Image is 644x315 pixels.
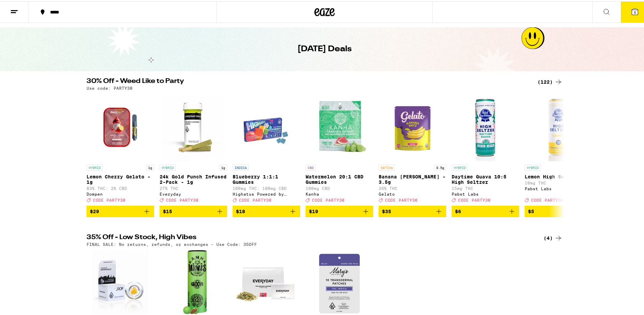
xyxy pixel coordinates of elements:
[525,179,592,184] p: 10mg THC
[528,207,534,213] span: $5
[452,92,519,160] img: Pabst Labs - Daytime Guava 10:5 High Seltzer
[233,163,249,169] p: INDICA
[160,191,227,195] div: Everyday
[452,185,519,189] p: 15mg THC
[385,197,418,201] span: CODE PARTY30
[160,173,227,183] p: 24k Gold Punch Infused 2-Pack - 1g
[4,5,49,10] span: Hi. Need any help?
[87,85,133,89] p: Use code: PARTY30
[87,77,529,85] h2: 30% Off - Weed Like to Party
[531,197,564,201] span: CODE PARTY30
[236,207,245,213] span: $18
[87,241,257,245] p: FINAL SALE: No returns, refunds, or exchanges - Use Code: 35OFF
[233,185,300,189] p: 100mg THC: 100mg CBD
[452,163,468,169] p: HYBRID
[306,191,373,195] div: Kanha
[87,92,154,204] a: Open page for Lemon Cherry Gelato - 1g from Dompen
[379,173,446,183] p: Banana [PERSON_NAME] - 3.5g
[379,204,446,216] button: Add to bag
[306,92,373,204] a: Open page for Watermelon 20:1 CBD Gummies from Kanha
[455,207,461,213] span: $6
[160,163,176,169] p: HYBRID
[452,191,519,195] div: Pabst Labs
[160,92,227,204] a: Open page for 24k Gold Punch Infused 2-Pack - 1g from Everyday
[90,207,99,213] span: $29
[239,197,271,201] span: CODE PARTY30
[87,191,154,195] div: Dompen
[87,204,154,216] button: Add to bag
[525,204,592,216] button: Add to bag
[93,197,125,201] span: CODE PARTY30
[379,92,446,204] a: Open page for Banana Runtz - 3.5g from Gelato
[306,173,373,183] p: Watermelon 20:1 CBD Gummies
[538,77,563,85] a: (122)
[309,207,318,213] span: $19
[306,92,373,160] img: Kanha - Watermelon 20:1 CBD Gummies
[233,92,300,160] img: Highatus Powered by Cannabiotix - Blueberry 1:1:1 Gummies
[297,42,352,54] h1: [DATE] Deals
[166,197,198,201] span: CODE PARTY30
[87,92,154,160] img: Dompen - Lemon Cherry Gelato - 1g
[146,163,154,169] p: 1g
[306,204,373,216] button: Add to bag
[382,207,391,213] span: $35
[544,233,563,241] a: (4)
[379,92,446,160] img: Gelato - Banana Runtz - 3.5g
[219,163,227,169] p: 1g
[87,185,154,189] p: 83% THC: 2% CBD
[312,197,344,201] span: CODE PARTY30
[160,92,227,160] img: Everyday - 24k Gold Punch Infused 2-Pack - 1g
[379,191,446,195] div: Gelato
[306,163,316,169] p: CBD
[434,163,446,169] p: 3.5g
[634,9,636,13] span: 5
[163,207,172,213] span: $15
[233,204,300,216] button: Add to bag
[160,204,227,216] button: Add to bag
[379,185,446,189] p: 26% THC
[452,92,519,204] a: Open page for Daytime Guava 10:5 High Seltzer from Pabst Labs
[458,197,491,201] span: CODE PARTY30
[525,92,592,160] img: Pabst Labs - Lemon High Seltzer
[160,185,227,189] p: 27% THC
[452,173,519,183] p: Daytime Guava 10:5 High Seltzer
[379,163,395,169] p: SATIVA
[87,163,103,169] p: HYBRID
[525,185,592,190] div: Pabst Labs
[233,191,300,195] div: Highatus Powered by Cannabiotix
[525,173,592,178] p: Lemon High Seltzer
[525,92,592,204] a: Open page for Lemon High Seltzer from Pabst Labs
[452,204,519,216] button: Add to bag
[87,173,154,183] p: Lemon Cherry Gelato - 1g
[87,233,529,241] h2: 35% Off - Low Stock, High Vibes
[233,173,300,183] p: Blueberry 1:1:1 Gummies
[306,185,373,189] p: 100mg CBD
[233,92,300,204] a: Open page for Blueberry 1:1:1 Gummies from Highatus Powered by Cannabiotix
[525,163,541,169] p: HYBRID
